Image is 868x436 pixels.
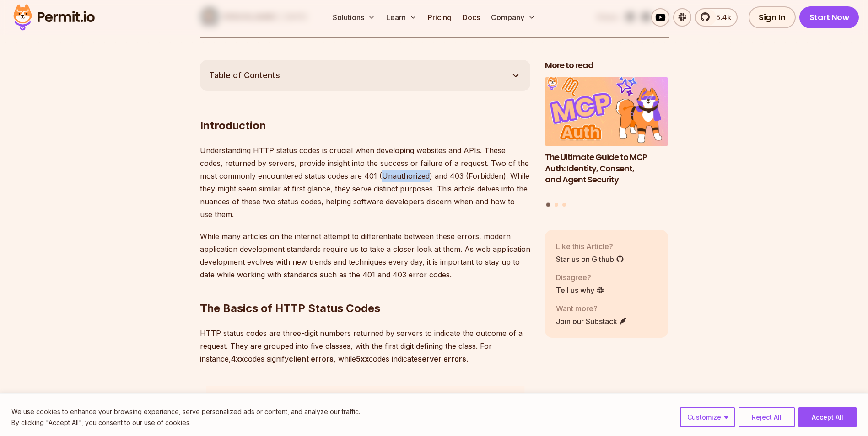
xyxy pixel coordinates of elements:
[711,12,731,23] span: 5.4k
[383,8,421,27] button: Learn
[556,316,627,327] a: Join our Substack
[546,202,550,207] button: Go to slide 1
[680,407,735,427] button: Customize
[200,60,530,91] button: Table of Contents
[459,8,484,27] a: Docs
[487,8,539,27] button: Company
[356,354,369,363] strong: 5xx
[556,254,624,265] a: Star us on Github
[11,417,360,428] p: By clicking "Accept All", you consent to our use of cookies.
[556,241,624,252] p: Like this Article?
[555,203,558,207] button: Go to slide 2
[200,144,530,221] p: Understanding HTTP status codes is crucial when developing websites and APIs. These codes, return...
[556,272,604,283] p: Disagree?
[231,354,244,363] strong: 4xx
[11,406,360,417] p: We use cookies to enhance your browsing experience, serve personalized ads or content, and analyz...
[545,152,669,186] h3: The Ultimate Guide to MCP Auth: Identity, Consent, and Agent Security
[545,77,669,197] li: 1 of 3
[418,354,466,363] strong: server errors
[200,265,530,316] h2: The Basics of HTTP Status Codes
[200,82,530,133] h2: Introduction
[200,230,530,281] p: While many articles on the internet attempt to differentiate between these errors, modern applica...
[200,327,530,365] p: HTTP status codes are three-digit numbers returned by servers to indicate the outcome of a reques...
[556,303,627,314] p: Want more?
[695,8,738,27] a: 5.4k
[749,6,796,28] a: Sign In
[424,8,455,27] a: Pricing
[209,69,280,82] span: Table of Contents
[545,77,669,146] img: The Ultimate Guide to MCP Auth: Identity, Consent, and Agent Security
[556,285,604,296] a: Tell us why
[329,8,379,27] button: Solutions
[545,77,669,208] div: Posts
[545,60,669,71] h2: More to read
[9,2,99,33] img: Permit logo
[545,77,669,197] a: The Ultimate Guide to MCP Auth: Identity, Consent, and Agent SecurityThe Ultimate Guide to MCP Au...
[562,203,566,207] button: Go to slide 3
[799,6,859,28] a: Start Now
[289,354,334,363] strong: client errors
[798,407,857,427] button: Accept All
[739,407,795,427] button: Reject All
